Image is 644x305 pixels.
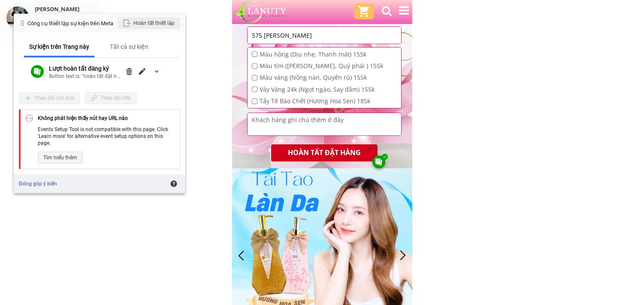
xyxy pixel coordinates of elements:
div: Sự kiện trên Trang này [29,43,89,51]
div: mở rộng/thu gọn chi tiết [150,66,163,78]
div: Lượt hoàn tất đăng ký [49,65,123,72]
div: Xóa [123,66,136,78]
span: Tẩy Tế Bào Chết (Hương Hoa Sen) 185k [260,96,383,106]
div: Tất cả sự kiện [110,43,148,51]
div: Tất cả sự kiện [105,38,154,57]
div: Theo dõi URL [85,92,137,104]
input: Địa chỉ cũ [250,27,399,43]
div: Events Setup Tool is not compatible with this page. Click 'Learn more' for alternative event setu... [38,126,175,147]
p: HOÀN TẤT ĐẶT HÀNG [271,144,378,161]
span: Màu vàng (Nồng nàn, Quyến rũ) 155k [260,73,383,82]
span: Màu hồng (Dịu nhẹ, Thanh mát) 155k [260,50,383,59]
div: Chỉnh sửa [136,66,148,78]
div: Sự kiện trên Trang này [24,38,94,57]
span: Vảy Vàng 24k (Ngọt ngào, Say đắm) 155k [260,85,383,94]
div: Công cụ thiết lập sự kiện trên Meta [27,20,113,27]
img: AAAAABJRU5ErkJggg== [383,155,387,159]
div: Hoàn tất thiết lập [118,17,180,29]
div: Button text is: "hoàn tất đặt hàng" [49,72,123,80]
div: Tìm hiểu thêm [38,152,83,164]
span: Màu tím ([PERSON_NAME], Quý phái ) 155k [260,61,383,71]
div: Tìm hiểu về Công cụ thiết lập sự kiện [167,178,180,190]
div: Không phát hiện thấy nút hay URL nào [38,115,128,122]
div: Theo dõi nút mới [19,92,80,104]
a: Đóng góp ý kiến [19,180,57,187]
